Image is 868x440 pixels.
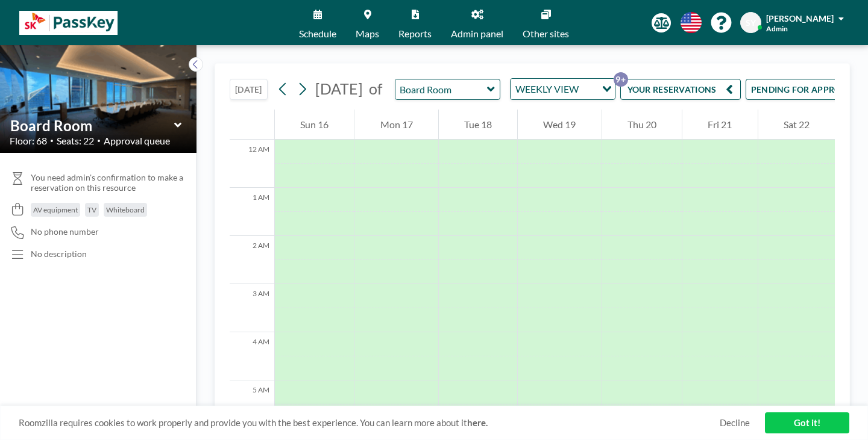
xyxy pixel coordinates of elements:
div: Fri 21 [682,110,757,140]
div: 3 AM [230,284,274,332]
span: Floor: 68 [10,135,47,147]
div: Sun 16 [275,110,354,140]
div: Tue 18 [439,110,517,140]
input: Board Room [395,79,488,99]
span: AV equipment [33,205,78,214]
div: 5 AM [230,380,274,429]
img: organization-logo [19,11,118,35]
span: Admin panel [451,29,503,39]
span: of [369,79,382,98]
span: [PERSON_NAME] [766,13,834,23]
div: Sat 22 [758,110,835,140]
span: Whiteboard [106,205,145,214]
button: YOUR RESERVATIONS9+ [620,79,741,100]
span: • [50,137,54,144]
a: Got it! [765,412,849,433]
span: TV [87,205,96,214]
span: Reports [398,29,432,39]
span: Seats: 22 [57,135,94,147]
span: Approval queue [104,135,170,147]
input: Board Room [10,117,174,134]
span: • [97,137,101,144]
span: You need admin's confirmation to make a reservation on this resource [31,172,187,193]
span: Roomzilla requires cookies to work properly and provide you with the best experience. You can lea... [19,417,720,429]
div: 2 AM [230,236,274,284]
span: [DATE] [315,79,363,98]
div: No description [31,249,87,259]
button: [DATE] [230,79,268,100]
span: No phone number [31,226,99,237]
div: Search for option [511,79,615,99]
span: Other sites [523,29,569,39]
div: 1 AM [230,188,274,236]
div: Mon 17 [354,110,438,140]
div: Wed 19 [518,110,601,140]
span: Admin [766,24,788,33]
div: 12 AM [230,140,274,188]
input: Search for option [582,81,595,97]
div: Thu 20 [602,110,682,140]
span: Schedule [299,29,336,39]
span: Maps [356,29,379,39]
div: 4 AM [230,332,274,380]
a: Decline [720,417,750,429]
p: 9+ [614,72,628,87]
a: here. [467,417,488,428]
span: SY [746,17,756,28]
span: WEEKLY VIEW [513,81,581,97]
